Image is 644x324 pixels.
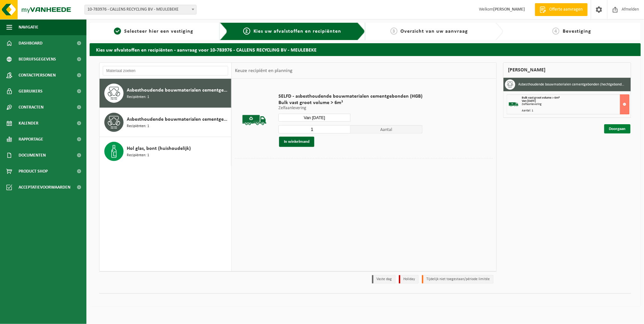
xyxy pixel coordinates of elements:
a: Offerte aanvragen [535,3,588,16]
span: Dashboard [19,35,43,51]
span: 4 [552,28,559,35]
strong: [PERSON_NAME] [493,7,525,12]
span: Gebruikers [19,83,43,99]
a: Doorgaan [604,124,631,134]
button: Asbesthoudende bouwmaterialen cementgebonden met isolatie(hechtgebonden) Recipiënten: 1 [100,108,231,137]
span: Bulk vast groot volume > 6m³ [522,96,560,100]
span: Documenten [19,147,46,163]
div: [PERSON_NAME] [503,62,632,78]
span: 10-783976 - CALLENS RECYCLING BV - MEULEBEKE [85,5,196,14]
span: Overzicht van uw aanvraag [401,29,468,34]
span: Rapportage [19,131,43,147]
span: Bevestiging [563,29,591,34]
span: Recipiënten: 1 [127,152,149,158]
li: Vaste dag [372,275,396,284]
span: Contactpersonen [19,67,56,83]
p: Zelfaanlevering [278,106,423,110]
button: Hol glas, bont (huishoudelijk) Recipiënten: 1 [100,137,231,166]
h2: Kies uw afvalstoffen en recipiënten - aanvraag voor 10-783976 - CALLENS RECYCLING BV - MEULEBEKE [90,43,641,56]
strong: Van [DATE] [522,99,536,103]
span: Kies uw afvalstoffen en recipiënten [254,29,342,34]
a: 1Selecteer hier een vestiging [93,28,215,35]
li: Holiday [399,275,419,284]
button: Asbesthoudende bouwmaterialen cementgebonden (hechtgebonden) Recipiënten: 1 [100,79,231,108]
span: Asbesthoudende bouwmaterialen cementgebonden met isolatie(hechtgebonden) [127,116,229,123]
span: Selecteer hier een vestiging [124,29,193,34]
span: Recipiënten: 1 [127,123,149,129]
span: SELFD - asbesthoudende bouwmaterialen cementgebonden (HGB) [278,93,423,100]
span: Offerte aanvragen [548,6,584,13]
span: 10-783976 - CALLENS RECYCLING BV - MEULEBEKE [85,5,197,14]
input: Materiaal zoeken [103,66,228,76]
div: Aantal: 1 [522,109,630,112]
h3: Asbesthoudende bouwmaterialen cementgebonden (hechtgebonden) [519,79,626,90]
span: Recipiënten: 1 [127,94,149,100]
span: Navigatie [19,19,38,35]
span: 3 [390,28,398,35]
span: Kalender [19,115,38,131]
span: Bedrijfsgegevens [19,51,56,67]
input: Selecteer datum [278,114,350,122]
span: Product Shop [19,163,48,179]
div: Keuze recipiënt en planning [232,63,296,79]
span: Hol glas, bont (huishoudelijk) [127,145,191,152]
div: Zelfaanlevering [522,103,630,106]
span: Contracten [19,99,44,115]
span: Bulk vast groot volume > 6m³ [278,100,423,106]
li: Tijdelijk niet toegestaan/période limitée [422,275,494,284]
span: Aantal [350,125,423,134]
span: Asbesthoudende bouwmaterialen cementgebonden (hechtgebonden) [127,86,229,94]
span: 1 [114,28,121,35]
span: 2 [243,28,250,35]
button: In winkelmand [279,137,314,147]
span: Acceptatievoorwaarden [19,179,70,195]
